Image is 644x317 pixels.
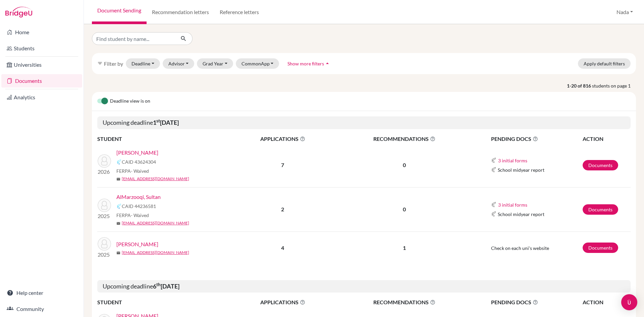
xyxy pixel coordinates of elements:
a: Analytics [1,91,82,104]
span: RECOMMENDATIONS [334,298,475,306]
button: Grad Year [197,58,233,69]
button: CommonApp [236,58,279,69]
p: 1 [334,244,475,252]
i: filter_list [97,61,103,66]
a: AlMarzooqi, Sultan [116,193,161,201]
p: 2026 [98,168,111,176]
input: Find student by name... [92,32,175,45]
button: 3 initial forms [498,157,528,164]
a: Community [1,302,82,316]
span: - Waived [131,168,149,174]
div: Open Intercom Messenger [621,294,637,310]
b: 7 [281,162,284,168]
span: Check on each uni's website [491,245,549,251]
span: CAID 43624304 [122,158,156,165]
button: Advisor [163,58,195,69]
span: Filter by [104,60,123,67]
span: CAID 44236581 [122,203,156,210]
p: 0 [334,161,475,169]
img: Common App logo [491,167,496,172]
a: Home [1,25,82,39]
a: [PERSON_NAME] [116,240,158,248]
img: Abbas, Majid [98,154,111,168]
sup: st [156,118,160,123]
img: Common App logo [116,159,122,165]
img: Common App logo [491,202,496,207]
img: Bridge-U [5,7,32,17]
img: Common App logo [491,211,496,217]
span: APPLICATIONS [232,135,334,143]
img: Hammad, Aisha [98,237,111,251]
a: Students [1,42,82,55]
span: FERPA [116,167,149,174]
a: [PERSON_NAME] [116,149,158,157]
b: 4 [281,245,284,251]
span: mail [116,251,120,255]
th: ACTION [582,298,631,307]
b: 2 [281,206,284,212]
a: Documents [1,74,82,88]
button: Show more filtersarrow_drop_up [282,58,336,69]
button: Apply default filters [578,58,631,69]
b: 6 [DATE] [153,282,179,290]
a: Documents [583,160,618,170]
b: 1 [DATE] [153,119,179,126]
a: Help center [1,286,82,300]
a: [EMAIL_ADDRESS][DOMAIN_NAME] [122,250,189,256]
span: mail [116,177,120,181]
th: ACTION [582,135,631,143]
a: [EMAIL_ADDRESS][DOMAIN_NAME] [122,176,189,182]
span: PENDING DOCS [491,135,582,143]
a: Universities [1,58,82,71]
h5: Upcoming deadline [97,116,631,129]
strong: 1-20 of 816 [567,82,592,89]
a: Documents [583,243,618,253]
span: APPLICATIONS [232,298,334,306]
span: RECOMMENDATIONS [334,135,475,143]
p: 2025 [98,212,111,220]
span: mail [116,221,120,225]
span: - Waived [131,212,149,218]
th: STUDENT [97,298,231,307]
span: School midyear report [498,166,544,173]
span: students on page 1 [592,82,636,89]
img: AlMarzooqi, Sultan [98,199,111,212]
span: FERPA [116,212,149,219]
span: PENDING DOCS [491,298,582,306]
button: Nada [613,6,636,18]
sup: th [156,282,161,287]
a: Documents [583,204,618,215]
p: 2025 [98,251,111,259]
img: Common App logo [116,204,122,209]
span: Show more filters [287,61,324,66]
span: School midyear report [498,211,544,218]
button: Deadline [126,58,160,69]
h5: Upcoming deadline [97,280,631,293]
p: 0 [334,205,475,213]
button: 3 initial forms [498,201,528,209]
th: STUDENT [97,135,231,143]
i: arrow_drop_up [324,60,331,67]
span: Deadline view is on [110,97,150,105]
a: [EMAIL_ADDRESS][DOMAIN_NAME] [122,220,189,226]
img: Common App logo [491,158,496,163]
